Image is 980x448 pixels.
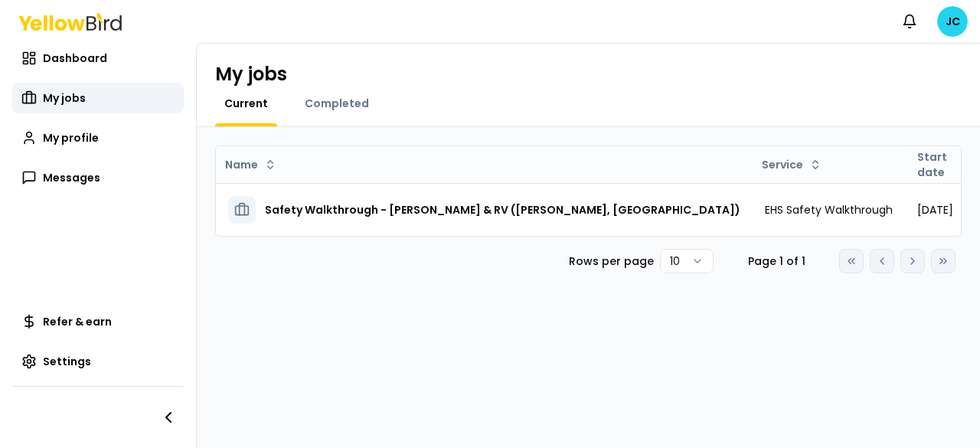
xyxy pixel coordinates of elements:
[762,157,803,172] span: Service
[12,306,184,337] a: Refer & earn
[215,62,287,87] h1: My jobs
[756,152,828,177] button: Service
[43,354,91,369] span: Settings
[296,96,378,111] a: Completed
[905,146,965,183] th: Start date
[215,96,277,111] a: Current
[12,43,184,74] a: Dashboard
[225,157,258,172] span: Name
[43,90,86,106] span: My jobs
[917,202,953,217] span: [DATE]
[12,83,184,113] a: My jobs
[937,6,968,37] span: JC
[765,202,893,217] span: EHS Safety Walkthrough
[219,152,283,177] button: Name
[569,253,654,269] p: Rows per page
[305,96,369,111] span: Completed
[12,162,184,193] a: Messages
[12,346,184,377] a: Settings
[43,314,112,329] span: Refer & earn
[738,253,815,269] div: Page 1 of 1
[265,196,740,224] h3: Safety Walkthrough - [PERSON_NAME] & RV ([PERSON_NAME], [GEOGRAPHIC_DATA])
[224,96,268,111] span: Current
[43,130,99,146] span: My profile
[43,51,107,66] span: Dashboard
[43,170,100,185] span: Messages
[12,123,184,153] a: My profile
